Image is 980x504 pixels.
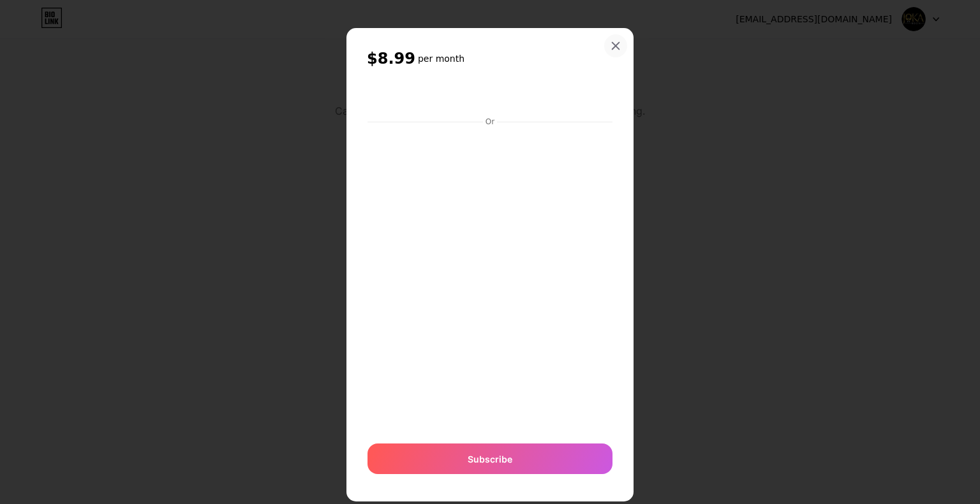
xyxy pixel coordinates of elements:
[483,117,497,127] div: Or
[365,128,615,431] iframe: Secure payment input frame
[367,48,415,69] span: $8.99
[418,52,464,65] h6: per month
[468,452,512,466] span: Subscribe
[367,82,612,113] iframe: Secure payment button frame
